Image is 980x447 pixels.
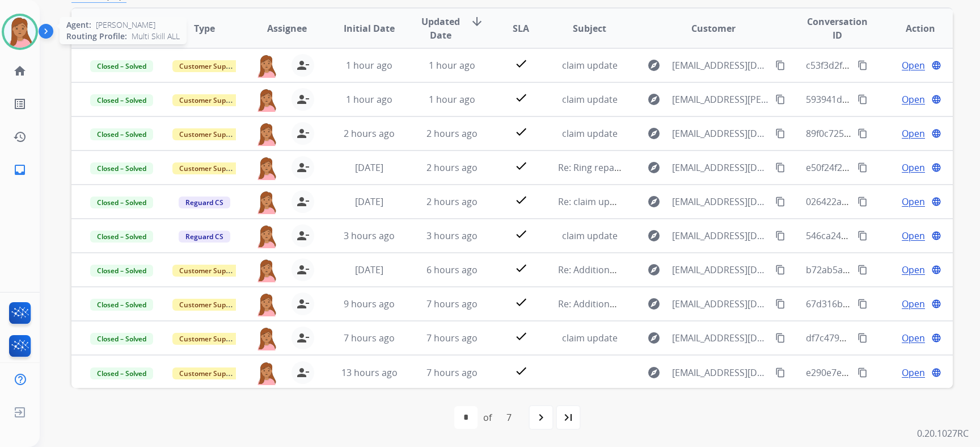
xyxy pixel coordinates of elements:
[426,298,478,310] span: 7 hours ago
[172,299,246,311] span: Customer Support
[296,263,310,277] mat-icon: person_remove
[647,127,661,140] mat-icon: explore
[672,195,768,208] span: [EMAIL_ADDRESS][DOMAIN_NAME]
[775,265,785,275] mat-icon: content_copy
[90,265,153,277] span: Closed – Solved
[514,125,528,139] mat-icon: check
[931,162,941,173] mat-icon: language
[562,127,618,140] span: claim update
[573,22,606,35] span: Subject
[255,327,278,350] img: agent-avatar
[902,59,925,72] span: Open
[344,22,395,35] span: Initial Date
[470,15,484,28] mat-icon: arrow_downward
[775,94,785,105] mat-icon: content_copy
[355,264,383,276] span: [DATE]
[672,297,768,311] span: [EMAIL_ADDRESS][DOMAIN_NAME]
[775,333,785,343] mat-icon: content_copy
[344,298,395,310] span: 9 hours ago
[172,265,246,277] span: Customer Support
[514,227,528,241] mat-icon: check
[931,60,941,70] mat-icon: language
[806,195,977,208] span: 026422a4-5eac-486f-b840-961dfae91677
[346,93,392,106] span: 1 hour ago
[90,162,153,174] span: Closed – Solved
[806,127,971,140] span: 89f0c725-635c-459c-b708-e38c85eecf2f
[902,229,925,243] span: Open
[902,366,925,379] span: Open
[647,195,661,208] mat-icon: explore
[344,229,395,242] span: 3 hours ago
[514,159,528,173] mat-icon: check
[296,127,310,140] mat-icon: person_remove
[429,93,475,106] span: 1 hour ago
[426,332,478,344] span: 7 hours ago
[857,367,868,378] mat-icon: content_copy
[917,427,969,440] p: 0.20.1027RC
[296,366,310,379] mat-icon: person_remove
[647,161,661,174] mat-icon: explore
[857,197,868,207] mat-icon: content_copy
[558,298,670,310] span: Re: Additional information
[4,16,36,48] img: avatar
[426,229,478,242] span: 3 hours ago
[255,258,278,282] img: agent-avatar
[931,128,941,139] mat-icon: language
[255,54,278,78] img: agent-avatar
[857,94,868,105] mat-icon: content_copy
[806,298,977,310] span: 67d316b4-fe3f-4619-bb83-ae8f0eeda7ed
[344,332,395,344] span: 7 hours ago
[558,161,712,174] span: Re: Ring repair returned incomplete
[96,19,155,31] span: [PERSON_NAME]
[426,195,478,208] span: 2 hours ago
[775,162,785,173] mat-icon: content_copy
[647,331,661,345] mat-icon: explore
[647,59,661,72] mat-icon: explore
[902,195,925,208] span: Open
[255,88,278,112] img: agent-avatar
[647,366,661,379] mat-icon: explore
[672,59,768,72] span: [EMAIL_ADDRESS][DOMAIN_NAME]
[558,195,629,208] span: Re: claim update
[355,195,383,208] span: [DATE]
[90,94,153,106] span: Closed – Solved
[562,229,618,242] span: claim update
[647,229,661,243] mat-icon: explore
[562,332,618,344] span: claim update
[806,59,978,72] span: c53f3d2f-815d-4174-bad1-b949751e2220
[857,333,868,343] mat-icon: content_copy
[66,31,127,42] span: Routing Profile:
[806,161,974,174] span: e50f24f2-100e-46e9-83ff-d30695d3aed4
[672,263,768,277] span: [EMAIL_ADDRESS][DOMAIN_NAME]
[672,127,768,140] span: [EMAIL_ADDRESS][DOMAIN_NAME]
[255,156,278,180] img: agent-avatar
[514,261,528,275] mat-icon: check
[179,197,230,208] span: Reguard CS
[255,361,278,385] img: agent-avatar
[172,128,246,140] span: Customer Support
[672,93,768,106] span: [EMAIL_ADDRESS][PERSON_NAME][DOMAIN_NAME]
[514,91,528,105] mat-icon: check
[346,59,392,72] span: 1 hour ago
[426,264,478,276] span: 6 hours ago
[514,57,528,70] mat-icon: check
[902,127,925,140] span: Open
[514,193,528,207] mat-icon: check
[672,331,768,345] span: [EMAIL_ADDRESS][DOMAIN_NAME]
[691,22,736,35] span: Customer
[172,333,246,345] span: Customer Support
[483,411,492,424] div: of
[558,264,670,276] span: Re: Additional information
[514,295,528,309] mat-icon: check
[90,60,153,72] span: Closed – Solved
[179,231,230,243] span: Reguard CS
[341,366,398,379] span: 13 hours ago
[672,161,768,174] span: [EMAIL_ADDRESS][DOMAIN_NAME]
[355,161,383,174] span: [DATE]
[90,299,153,311] span: Closed – Solved
[672,366,768,379] span: [EMAIL_ADDRESS][DOMAIN_NAME]
[514,329,528,343] mat-icon: check
[172,94,246,106] span: Customer Support
[931,367,941,378] mat-icon: language
[296,59,310,72] mat-icon: person_remove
